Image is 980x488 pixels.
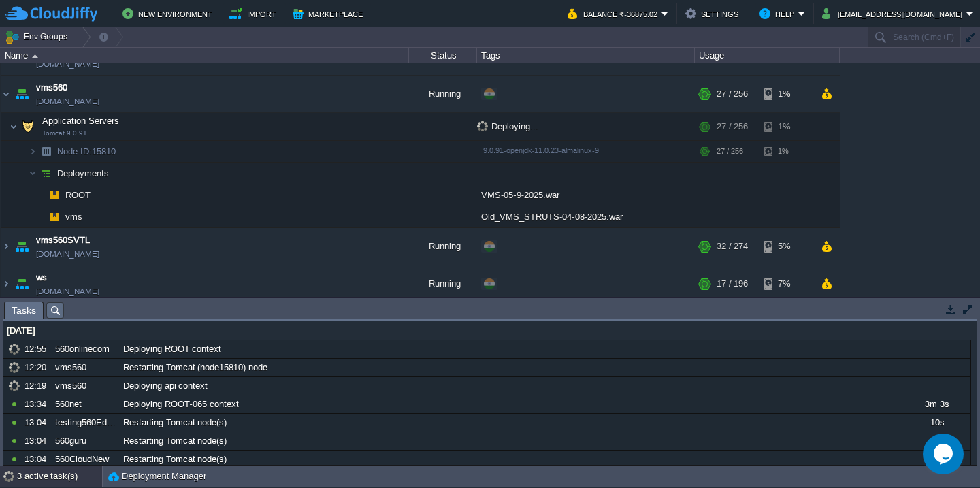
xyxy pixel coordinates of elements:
span: Application Servers [41,115,121,127]
div: vms560 [52,359,118,376]
div: 10s [903,414,970,432]
div: 27 / 256 [717,113,748,140]
a: [DOMAIN_NAME] [36,57,99,71]
img: AMDAwAAAACH5BAEAAAAALAAAAAABAAEAAAICRAEAOw== [37,206,45,227]
div: Old_VMS_STRUTS-04-08-2025.war [477,206,695,227]
div: 12:55 [24,340,50,358]
img: AMDAwAAAACH5BAEAAAAALAAAAAABAAEAAAICRAEAOw== [12,76,31,112]
img: CloudJiffy [5,5,97,22]
a: vms560SVTL [36,233,90,247]
button: Env Groups [5,27,72,46]
div: Running [409,228,477,265]
span: Restarting Tomcat node(s) [123,417,227,429]
button: Settings [685,5,742,22]
img: AMDAwAAAACH5BAEAAAAALAAAAAABAAEAAAICRAEAOw== [10,113,18,140]
div: 13:34 [24,395,50,413]
a: vms [64,211,84,223]
button: New Environment [122,5,216,22]
a: [DOMAIN_NAME] [36,247,99,261]
img: AMDAwAAAACH5BAEAAAAALAAAAAABAAEAAAICRAEAOw== [37,184,45,206]
div: VMS-05-9-2025.war [477,184,695,206]
div: Status [410,48,476,63]
div: 1% [764,76,808,112]
span: Tasks [12,302,36,319]
img: AMDAwAAAACH5BAEAAAAALAAAAAABAAEAAAICRAEAOw== [45,184,64,206]
img: AMDAwAAAACH5BAEAAAAALAAAAAABAAEAAAICRAEAOw== [37,141,56,162]
img: AMDAwAAAACH5BAEAAAAALAAAAAABAAEAAAICRAEAOw== [1,265,12,302]
a: Node ID:15810 [56,146,118,157]
div: 12:20 [24,359,50,376]
img: AMDAwAAAACH5BAEAAAAALAAAAAABAAEAAAICRAEAOw== [32,54,38,58]
div: 560guru [52,432,118,450]
span: 15810 [56,146,118,157]
iframe: chat widget [923,434,966,474]
img: AMDAwAAAACH5BAEAAAAALAAAAAABAAEAAAICRAEAOw== [18,113,37,140]
div: 27 / 256 [717,141,743,162]
img: AMDAwAAAACH5BAEAAAAALAAAAAABAAEAAAICRAEAOw== [45,206,64,227]
span: Node ID: [57,146,92,157]
span: Restarting Tomcat node(s) [123,435,227,447]
button: Import [229,5,280,22]
div: 7% [764,265,808,302]
span: Deploying api context [123,380,208,392]
div: 20s [903,451,970,468]
div: 32 / 274 [717,228,748,265]
div: 11s [903,432,970,450]
button: Marketplace [293,5,367,22]
div: 13:04 [24,432,50,450]
div: 17 / 196 [717,265,748,302]
a: Application ServersTomcat 9.0.91 [41,116,121,126]
a: ws [36,271,47,284]
img: AMDAwAAAACH5BAEAAAAALAAAAAABAAEAAAICRAEAOw== [12,265,31,302]
span: 9.0.91-openjdk-11.0.23-almalinux-9 [483,146,599,154]
div: 560onlinecom [52,340,118,358]
img: AMDAwAAAACH5BAEAAAAALAAAAAABAAEAAAICRAEAOw== [29,163,37,184]
button: [EMAIL_ADDRESS][DOMAIN_NAME] [822,5,966,22]
div: 27 / 256 [717,76,748,112]
button: Help [759,5,798,22]
button: Balance ₹-36875.02 [568,5,661,22]
span: Deploying... [477,121,538,131]
div: Running [409,76,477,112]
div: 3 active task(s) [17,466,102,487]
div: 13:04 [24,414,50,432]
div: 3m 3s [903,395,970,413]
div: 12:19 [24,377,50,395]
div: Name [1,48,408,63]
img: AMDAwAAAACH5BAEAAAAALAAAAAABAAEAAAICRAEAOw== [37,163,56,184]
div: vms560 [52,377,118,395]
a: Deployments [56,167,111,179]
div: 560CloudNew [52,451,118,468]
div: 5% [764,228,808,265]
a: [DOMAIN_NAME] [36,284,99,298]
div: testing560EduBee [52,414,118,432]
a: ROOT [64,189,93,201]
div: 1% [764,141,808,162]
span: Tomcat 9.0.91 [42,129,87,137]
a: vms560 [36,81,67,95]
div: Running [409,265,477,302]
span: Deploying ROOT-065 context [123,398,239,410]
div: 1% [764,113,808,140]
img: AMDAwAAAACH5BAEAAAAALAAAAAABAAEAAAICRAEAOw== [1,228,12,265]
span: Deploying ROOT context [123,343,221,355]
button: Deployment Manager [108,470,206,483]
a: [DOMAIN_NAME] [36,95,99,108]
div: Usage [696,48,839,63]
div: Tags [478,48,694,63]
div: 560net [52,395,118,413]
span: Restarting Tomcat (node15810) node [123,361,267,374]
span: Restarting Tomcat node(s) [123,453,227,466]
img: AMDAwAAAACH5BAEAAAAALAAAAAABAAEAAAICRAEAOw== [29,141,37,162]
div: 13:04 [24,451,50,468]
div: [DATE] [3,322,970,340]
img: AMDAwAAAACH5BAEAAAAALAAAAAABAAEAAAICRAEAOw== [12,228,31,265]
img: AMDAwAAAACH5BAEAAAAALAAAAAABAAEAAAICRAEAOw== [1,76,12,112]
